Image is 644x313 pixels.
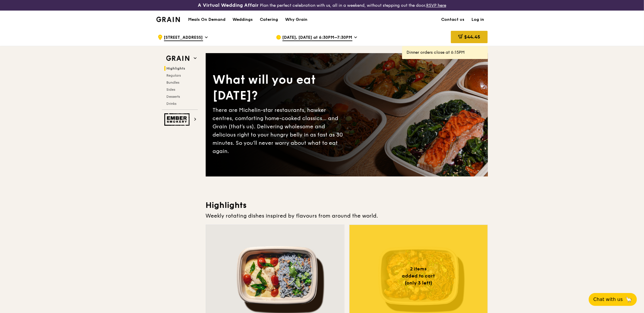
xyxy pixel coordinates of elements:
[426,3,446,8] a: RSVP here
[232,11,253,28] div: Weddings
[256,11,282,28] a: Catering
[206,200,488,211] h3: Highlights
[285,11,307,28] div: Why Grain
[625,296,632,303] span: 🦙
[229,11,256,28] a: Weddings
[153,2,491,8] div: Plan the perfect celebration with us, all in a weekend, without stepping out the door.
[167,102,177,106] span: Drinks
[282,35,352,41] span: [DATE], [DATE] at 6:30PM–7:30PM
[407,50,483,55] div: Dinner orders close at 6:15PM
[167,95,180,99] span: Desserts
[188,17,225,23] h1: Meals On Demand
[593,296,623,303] span: Chat with us
[167,80,180,85] span: Bundles
[282,11,311,28] a: Why Grain
[156,17,180,22] img: Grain
[589,293,637,306] button: Chat with us🦙
[260,11,278,28] div: Catering
[164,35,203,41] span: [STREET_ADDRESS]
[213,106,347,155] div: There are Michelin-star restaurants, hawker centres, comforting home-cooked classics… and Grain (...
[156,10,180,28] a: GrainGrain
[206,212,488,220] div: Weekly rotating dishes inspired by flavours from around the world.
[164,113,191,126] img: Ember Smokery web logo
[164,53,191,64] img: Grain web logo
[167,87,175,92] span: Sides
[464,34,480,40] span: $44.45
[198,2,259,8] h3: A Virtual Wedding Affair
[167,73,181,78] span: Regulars
[213,72,347,104] div: What will you eat [DATE]?
[438,11,468,28] a: Contact us
[468,11,488,28] a: Log in
[167,66,185,70] span: Highlights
